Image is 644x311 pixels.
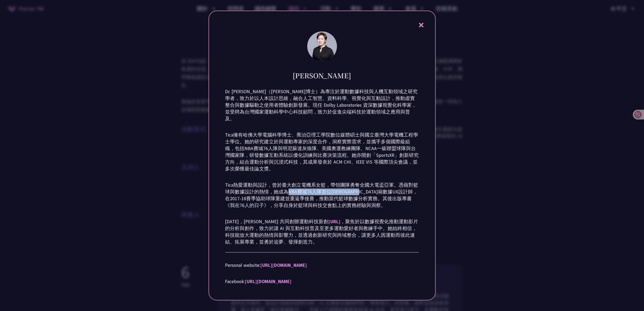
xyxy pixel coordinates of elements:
img: photo [307,31,337,61]
a: [URL] [329,219,341,225]
p: Facebook: [225,278,419,285]
p: Tica熱愛運動與設計，曾於臺大創立電機系女籃，帶領團隊勇奪全國大電盃亞軍。憑藉對籃球與數據設計的熱情，她成為NBA費城76人隊首位[DEMOGRAPHIC_DATA]籍數據UX設計師，在201... [225,182,419,209]
p: Personal website: [225,262,419,269]
p: [DATE]，[PERSON_NAME] 共同創辦運動科技新創 ，聚焦於以數據視覺化推動運動影片的分析與創作，致力於讓 AI 與互動科技普及至更多運動愛好者與教練手中。她始終相信，科技能放大運動... [225,218,419,245]
a: [URL][DOMAIN_NAME] [260,262,307,268]
p: Dr. [PERSON_NAME]（[PERSON_NAME]博士）為專注於運動數據科技與人機互動領域之研究學者，致力於以人本設計思維，融合人工智慧、資料科學、視覺化與互動設計，推動虛實整合與數... [225,88,419,122]
a: [URL][DOMAIN_NAME] [245,278,292,284]
h1: [PERSON_NAME] [293,71,351,80]
p: Tica擁有哈佛大學電腦科學博士、喬治亞理工學院數位媒體碩士與國立臺灣大學電機工程學士學位。她的研究建立於與運動專家的深度合作，洞察實際需求，並攜手多個國際級組織，包括NBA費城76人隊與明尼蘇... [225,132,419,172]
